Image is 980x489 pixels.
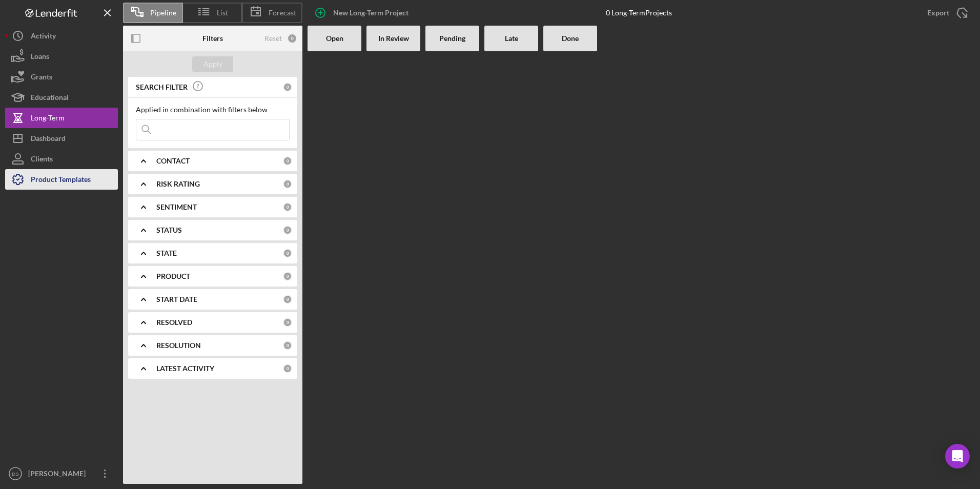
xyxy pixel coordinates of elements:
[5,87,118,108] button: Educational
[308,3,419,23] button: New Long-Term Project
[156,157,190,165] b: CONTACT
[5,149,118,169] button: Clients
[283,295,292,304] div: 0
[136,83,188,91] b: SEARCH FILTER
[156,341,201,350] b: RESOLUTION
[5,67,118,87] button: Grants
[156,364,214,373] b: LATEST ACTIVITY
[156,203,197,211] b: SENTIMENT
[283,272,292,281] div: 0
[26,463,92,486] div: [PERSON_NAME]
[283,226,292,235] div: 0
[31,46,49,69] div: Loans
[156,272,190,280] b: PRODUCT
[156,295,197,303] b: START DATE
[505,34,518,43] b: Late
[203,56,222,72] div: Apply
[5,128,118,149] button: Dashboard
[202,34,223,43] b: Filters
[283,179,292,189] div: 0
[31,26,56,49] div: Activity
[333,3,409,23] div: New Long-Term Project
[283,318,292,327] div: 0
[378,34,409,43] b: In Review
[606,9,672,17] div: 0 Long-Term Projects
[12,471,18,477] text: DS
[283,249,292,258] div: 0
[150,9,176,17] span: Pipeline
[264,34,282,43] div: Reset
[156,180,200,188] b: RISK RATING
[31,149,53,172] div: Clients
[945,444,970,468] div: Open Intercom Messenger
[326,34,343,43] b: Open
[156,318,192,327] b: RESOLVED
[31,67,52,90] div: Grants
[5,463,118,484] button: DS[PERSON_NAME]
[156,249,177,257] b: STATE
[217,9,228,17] span: List
[5,169,118,190] button: Product Templates
[192,56,233,72] button: Apply
[156,226,182,234] b: STATUS
[439,34,465,43] b: Pending
[31,128,66,151] div: Dashboard
[31,87,69,110] div: Educational
[283,364,292,373] div: 0
[31,108,65,131] div: Long-Term
[31,169,91,192] div: Product Templates
[287,33,297,44] div: 0
[5,108,118,128] button: Long-Term
[917,3,975,23] button: Export
[5,26,118,46] button: Activity
[269,9,296,17] span: Forecast
[927,3,949,23] div: Export
[136,106,290,114] div: Applied in combination with filters below
[5,46,118,67] button: Loans
[283,156,292,166] div: 0
[283,341,292,350] div: 0
[562,34,579,43] b: Done
[283,202,292,212] div: 0
[283,83,292,92] div: 0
